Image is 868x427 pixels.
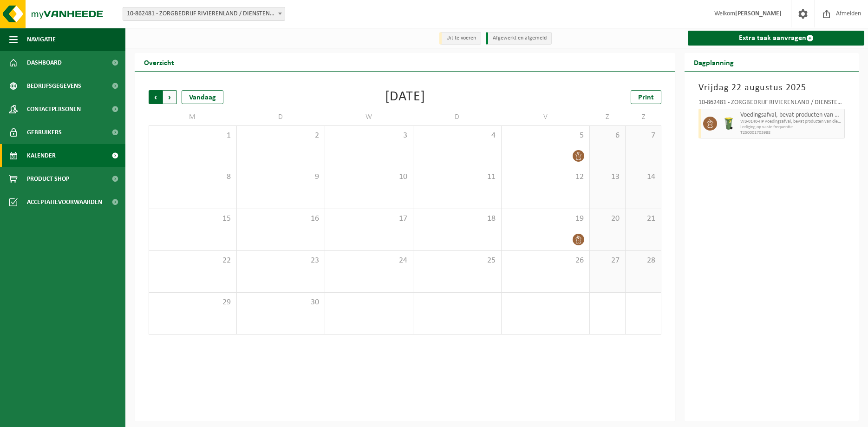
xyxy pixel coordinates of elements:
[630,131,656,141] span: 7
[418,256,496,266] span: 25
[241,256,320,266] span: 23
[740,125,842,130] span: Lediging op vaste frequentie
[638,94,654,101] span: Print
[241,131,320,141] span: 2
[27,191,102,214] span: Acceptatievoorwaarden
[594,172,620,182] span: 13
[241,297,320,308] span: 30
[740,112,842,119] span: Voedingsafval, bevat producten van dierlijke oorsprong, onverpakt, categorie 3
[182,90,223,104] div: Vandaag
[154,256,232,266] span: 22
[123,7,285,21] span: 10-862481 - ZORGBEDRIJF RIVIERENLAND / DIENSTENCENTRUM DEN DEIGEM - MECHELEN
[630,256,656,266] span: 28
[237,109,325,125] td: D
[506,131,585,141] span: 5
[27,167,69,191] span: Product Shop
[506,256,585,266] span: 26
[135,53,183,71] h2: Overzicht
[594,131,620,141] span: 6
[330,131,408,141] span: 3
[27,121,62,144] span: Gebruikers
[486,32,552,45] li: Afgewerkt en afgemeld
[439,32,481,45] li: Uit te voeren
[123,7,285,20] span: 10-862481 - ZORGBEDRIJF RIVIERENLAND / DIENSTENCENTRUM DEN DEIGEM - MECHELEN
[330,256,408,266] span: 24
[330,172,408,182] span: 10
[630,214,656,224] span: 21
[154,297,232,308] span: 29
[241,214,320,224] span: 16
[740,119,842,125] span: WB-0140-HP voedingsafval, bevat producten van dierlijke oors
[506,214,585,224] span: 19
[154,131,232,141] span: 1
[325,109,413,125] td: W
[163,90,177,104] span: Volgende
[418,131,496,141] span: 4
[27,51,62,74] span: Dashboard
[685,53,743,71] h2: Dagplanning
[630,172,656,182] span: 14
[27,28,56,51] span: Navigatie
[698,99,845,109] div: 10-862481 - ZORGBEDRIJF RIVIERENLAND / DIENSTENCENTRUM DEN DEIGEM - [GEOGRAPHIC_DATA]
[594,256,620,266] span: 27
[722,117,736,131] img: WB-0140-HPE-GN-50
[330,214,408,224] span: 17
[27,74,81,98] span: Bedrijfsgegevens
[418,172,496,182] span: 11
[149,109,237,125] td: M
[241,172,320,182] span: 9
[626,109,661,125] td: Z
[698,81,845,95] h3: Vrijdag 22 augustus 2025
[631,90,661,104] a: Print
[418,214,496,224] span: 18
[413,109,502,125] td: D
[27,144,56,167] span: Kalender
[154,214,232,224] span: 15
[27,98,81,121] span: Contactpersonen
[502,109,590,125] td: V
[594,214,620,224] span: 20
[154,172,232,182] span: 8
[149,90,163,104] span: Vorige
[735,10,782,17] strong: [PERSON_NAME]
[506,172,585,182] span: 12
[740,130,842,136] span: T250001703988
[590,109,626,125] td: Z
[385,90,425,104] div: [DATE]
[688,31,864,46] a: Extra taak aanvragen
